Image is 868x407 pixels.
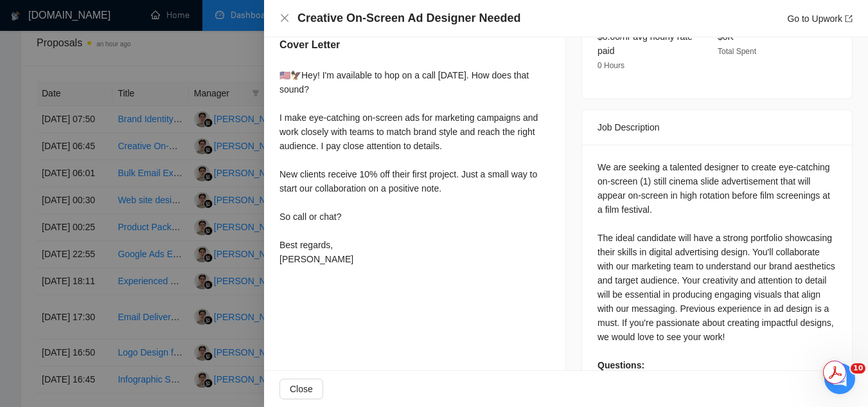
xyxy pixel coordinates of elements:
[279,13,290,24] button: Close
[290,382,313,396] span: Close
[598,160,837,386] div: We are seeking a talented designer to create eye-catching on-screen (1) still cinema slide advert...
[598,110,837,145] div: Job Description
[787,14,853,24] a: Go to Upworkexport
[279,37,340,53] h5: Cover Letter
[279,13,290,23] span: close
[598,360,644,370] strong: Questions:
[279,379,323,399] button: Close
[297,10,520,26] h4: Creative On-Screen Ad Designer Needed
[598,61,624,70] span: 0 Hours
[718,47,756,56] span: Total Spent
[279,68,550,266] div: 🇺🇸🦅Hey! I'm available to hop on a call [DATE]. How does that sound? I make eye-catching on-screen...
[845,15,853,23] span: export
